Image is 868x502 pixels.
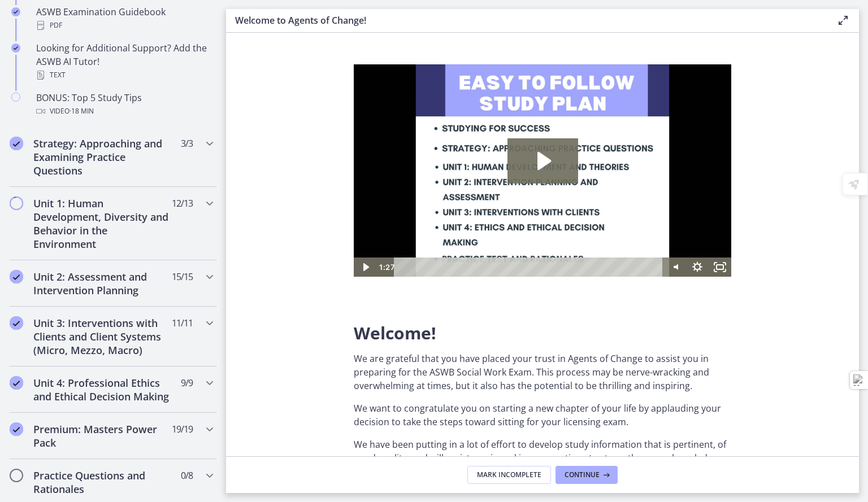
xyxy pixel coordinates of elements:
div: ASWB Examination Guidebook [36,5,212,32]
button: Mark Incomplete [467,466,551,484]
span: 0 / 8 [181,469,193,482]
span: Welcome! [354,321,436,344]
h2: Unit 4: Professional Ethics and Ethical Decision Making [33,376,171,403]
span: Continue [565,470,600,479]
h2: Unit 2: Assessment and Intervention Planning [33,270,171,297]
div: BONUS: Top 5 Study Tips [36,91,212,118]
h3: Welcome to Agents of Change! [235,14,818,27]
i: Completed [10,316,23,330]
span: 11 / 11 [172,316,193,330]
span: 12 / 13 [172,197,193,210]
i: Completed [11,7,20,16]
h2: Premium: Masters Power Pack [33,422,171,449]
span: 15 / 15 [172,270,193,283]
span: · 18 min [70,104,94,118]
div: PDF [36,19,212,32]
h2: Unit 3: Interventions with Clients and Client Systems (Micro, Mezzo, Macro) [33,316,171,357]
i: Completed [10,376,23,390]
span: Mark Incomplete [477,470,541,479]
button: Show settings menu [332,193,355,212]
h2: Practice Questions and Rationales [33,469,171,496]
span: 19 / 19 [172,422,193,436]
i: Completed [10,270,23,283]
p: We are grateful that you have placed your trust in Agents of Change to assist you in preparing fo... [354,352,731,392]
i: Completed [11,43,20,53]
button: Fullscreen [355,193,377,212]
div: Video [36,104,212,118]
h2: Strategy: Approaching and Examining Practice Questions [33,137,171,177]
h2: Unit 1: Human Development, Diversity and Behavior in the Environment [33,197,171,251]
div: Looking for Additional Support? Add the ASWB AI Tutor! [36,41,212,82]
i: Completed [10,137,23,150]
i: Completed [10,422,23,436]
div: Text [36,68,212,82]
p: We want to congratulate you on starting a new chapter of your life by applauding your decision to... [354,401,731,429]
div: Playbar [49,193,304,212]
button: Continue [555,466,618,484]
button: Play Video: c1o6hcmjueu5qasqsu00.mp4 [154,74,224,119]
span: 9 / 9 [181,376,193,390]
span: 3 / 3 [181,137,193,150]
button: Mute [310,193,332,212]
